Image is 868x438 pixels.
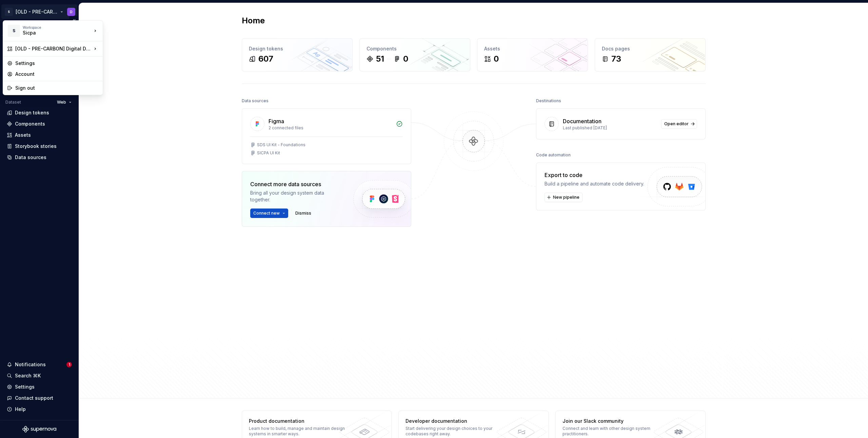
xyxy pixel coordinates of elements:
div: [OLD - PRE-CARBON] Digital Design System [15,45,92,52]
div: Workspace [23,25,92,29]
div: S [8,25,20,37]
div: Sign out [15,85,99,91]
div: Sicpa [23,29,80,36]
div: Settings [15,60,99,67]
div: Account [15,71,99,78]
